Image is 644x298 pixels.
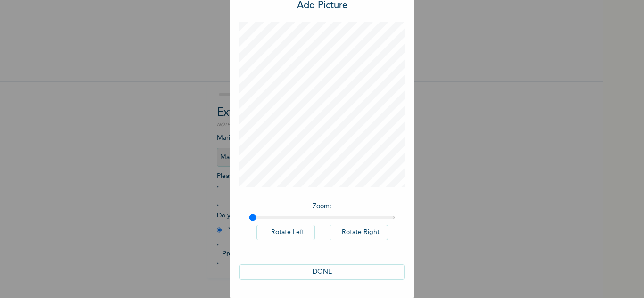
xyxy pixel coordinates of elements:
button: Rotate Left [256,225,315,240]
button: Rotate Right [330,225,388,240]
button: DONE [239,264,405,280]
p: Zoom : [249,201,395,211]
span: Please add a recent Passport Photograph [217,173,387,211]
